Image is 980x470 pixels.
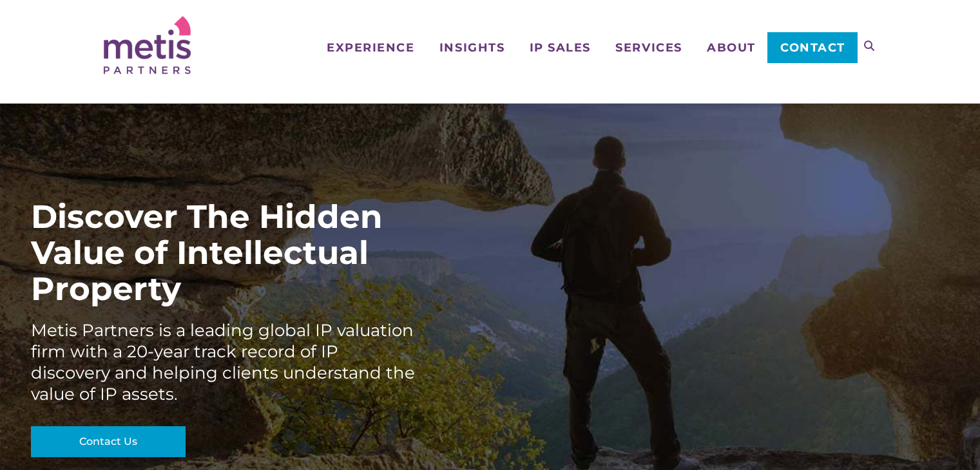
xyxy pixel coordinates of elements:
a: Contact Us [31,426,186,457]
div: Metis Partners is a leading global IP valuation firm with a 20-year track record of IP discovery ... [31,320,418,405]
span: Insights [439,42,504,53]
img: Metis Partners [104,16,191,74]
div: Discover The Hidden Value of Intellectual Property [31,199,418,307]
span: Contact [780,42,845,53]
a: Contact [767,32,857,63]
span: Experience [327,42,414,53]
span: IP Sales [530,42,591,53]
span: Services [615,42,682,53]
span: About [707,42,756,53]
